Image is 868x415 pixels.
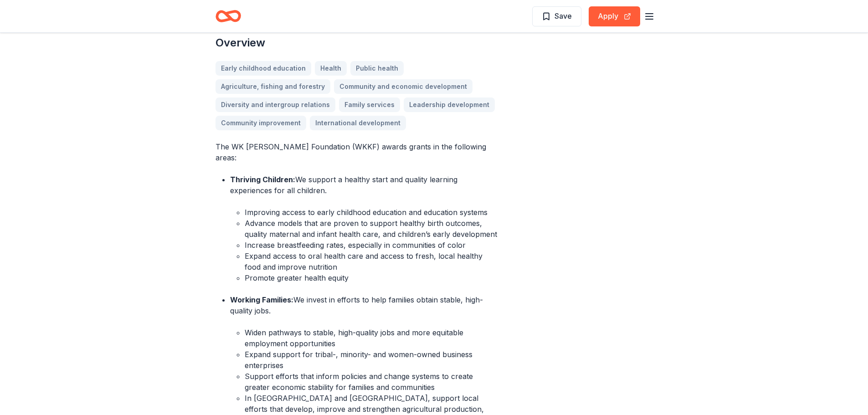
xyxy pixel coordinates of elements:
[245,349,500,371] li: Expand support for tribal-, minority- and women-owned business enterprises
[216,36,500,50] h2: Overview
[230,174,500,196] p: We support a healthy start and quality learning experiences for all children.
[245,272,500,283] li: Promote greater health equity
[589,6,640,26] button: Apply
[216,5,241,27] a: Home
[230,175,295,184] strong: Thriving Children:
[245,218,500,240] li: Advance models that are proven to support healthy birth outcomes, quality maternal and infant hea...
[230,294,500,316] p: We invest in efforts to help families obtain stable, high-quality jobs.
[555,10,572,22] span: Save
[532,6,581,26] button: Save
[216,141,500,163] p: The WK [PERSON_NAME] Foundation (WKKF) awards grants in the following areas:
[245,240,500,251] li: Increase breastfeeding rates, especially in communities of color
[245,207,500,218] li: Improving access to early childhood education and education systems
[245,251,500,272] li: Expand access to oral health care and access to fresh, local healthy food and improve nutrition
[245,327,500,349] li: Widen pathways to stable, high-quality jobs and more equitable employment opportunities
[245,371,500,393] li: Support efforts that inform policies and change systems to create greater economic stability for ...
[230,295,293,304] strong: Working Families:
